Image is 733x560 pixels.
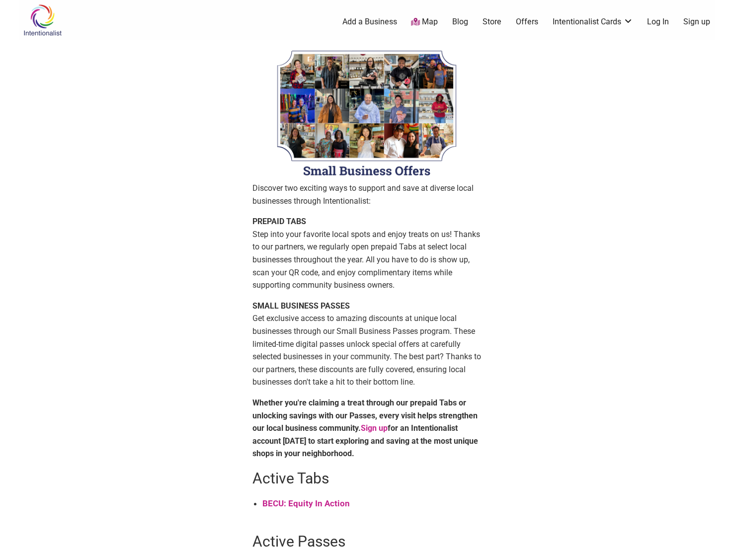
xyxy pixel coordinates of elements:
a: BECU: Equity In Action [262,498,350,508]
img: Intentionalist [19,4,66,36]
a: Offers [516,16,538,27]
strong: SMALL BUSINESS PASSES [252,301,350,311]
a: Map [411,16,438,28]
strong: PREPAID TABS [252,217,306,226]
h2: Active Passes [252,531,481,552]
h2: Active Tabs [252,468,481,489]
p: Discover two exciting ways to support and save at diverse local businesses through Intentionalist: [252,182,481,207]
a: Log In [647,16,669,27]
a: Blog [452,16,468,27]
strong: Whether you're claiming a treat through our prepaid Tabs or unlocking savings with our Passes, ev... [252,398,478,458]
p: Get exclusive access to amazing discounts at unique local businesses through our Small Business P... [252,300,481,389]
a: Store [483,16,501,27]
a: Intentionalist Cards [553,16,633,27]
p: Step into your favorite local spots and enjoy treats on us! Thanks to our partners, we regularly ... [252,215,481,292]
a: Add a Business [342,16,397,27]
a: Sign up [361,423,388,433]
img: Welcome to Intentionalist Passes [252,45,481,182]
a: Sign up [683,16,710,27]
